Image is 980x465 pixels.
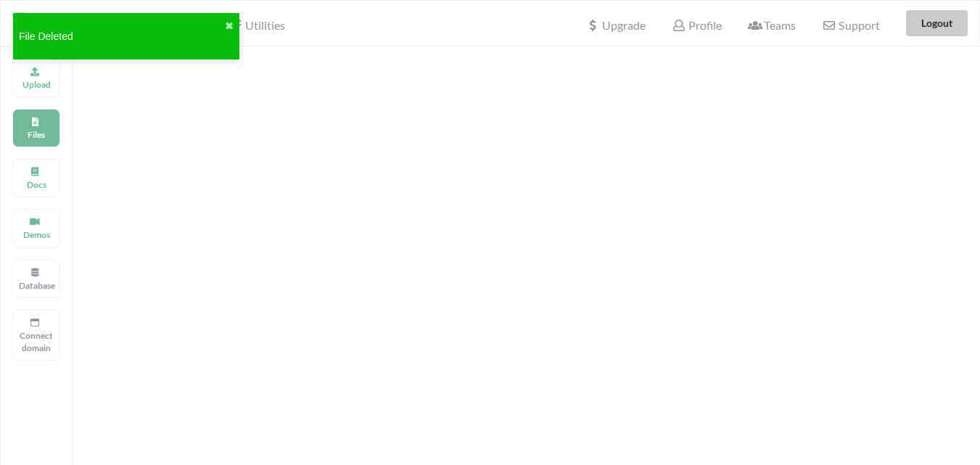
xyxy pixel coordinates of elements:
[19,329,54,354] p: Connect domain
[822,20,879,31] span: Support
[586,20,646,31] span: Upgrade
[229,18,285,32] span: Utilities
[19,279,54,292] p: Database
[672,18,721,32] span: Profile
[19,78,54,91] p: Upload
[19,229,54,241] p: Demos
[19,178,54,191] p: Docs
[19,29,225,44] div: File Deleted
[19,128,54,141] p: Files
[906,10,968,36] button: Logout
[748,18,796,32] span: Teams
[225,19,234,34] button: close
